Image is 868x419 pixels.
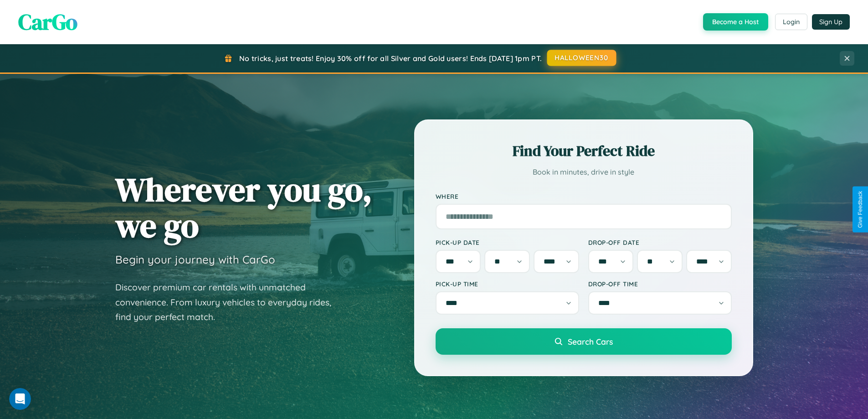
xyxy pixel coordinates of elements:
[588,238,732,246] label: Drop-off Date
[547,50,616,66] button: HALLOWEEN30
[775,14,807,30] button: Login
[857,191,863,228] div: Give Feedback
[812,14,850,30] button: Sign Up
[436,141,732,161] h2: Find Your Perfect Ride
[436,192,732,200] label: Where
[115,280,343,325] p: Discover premium car rentals with unmatched convenience. From luxury vehicles to everyday rides, ...
[9,388,31,410] iframe: Intercom live chat
[703,13,768,31] button: Become a Host
[436,238,579,246] label: Pick-up Date
[436,166,732,179] p: Book in minutes, drive in style
[588,280,732,288] label: Drop-off Time
[18,7,77,37] span: CarGo
[239,54,542,63] span: No tricks, just treats! Enjoy 30% off for all Silver and Gold users! Ends [DATE] 1pm PT.
[115,171,372,243] h1: Wherever you go, we go
[115,253,275,266] h3: Begin your journey with CarGo
[568,336,613,347] span: Search Cars
[436,280,579,288] label: Pick-up Time
[4,4,169,29] div: Open Intercom Messenger
[436,328,732,355] button: Search Cars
